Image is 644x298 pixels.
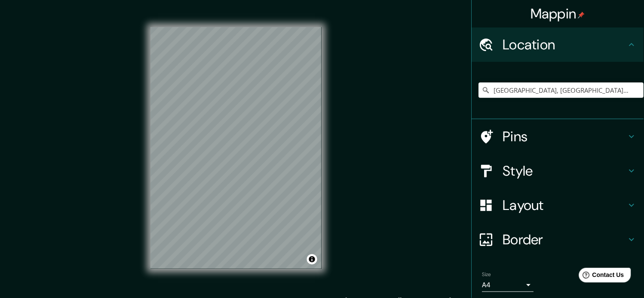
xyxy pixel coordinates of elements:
div: A4 [482,278,534,292]
input: Pick your city or area [479,82,644,98]
iframe: Help widget launcher [567,265,635,289]
div: Border [472,222,644,257]
h4: Border [503,231,627,248]
button: Toggle attribution [307,254,317,265]
h4: Mappin [531,5,586,22]
div: Style [472,154,644,188]
img: pin-icon.png [578,12,585,18]
canvas: Map [150,27,322,269]
h4: Style [503,162,627,179]
div: Layout [472,188,644,222]
div: Pins [472,119,644,154]
h4: Layout [503,197,627,214]
div: Location [472,27,644,62]
label: Size [482,271,491,278]
h4: Location [503,36,627,53]
h4: Pins [503,128,627,145]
